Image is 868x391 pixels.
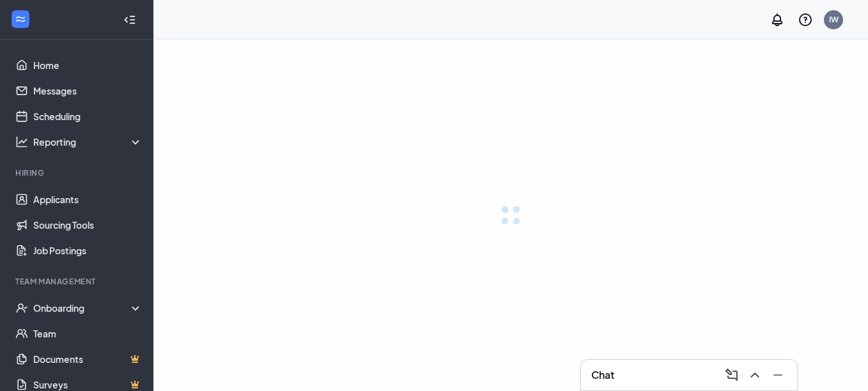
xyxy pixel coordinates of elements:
div: Team Management [15,276,140,287]
svg: QuestionInfo [798,12,813,27]
a: Scheduling [33,103,143,129]
a: Applicants [33,187,143,212]
div: Hiring [15,167,140,178]
svg: UserCheck [15,302,28,314]
a: Messages [33,78,143,103]
svg: ComposeMessage [724,367,740,383]
svg: Analysis [15,135,28,148]
a: Job Postings [33,238,143,263]
a: Team [33,321,143,346]
svg: Notifications [770,12,785,27]
button: Minimize [766,365,787,385]
button: ComposeMessage [720,365,741,385]
h3: Chat [591,368,614,382]
svg: Minimize [770,367,786,383]
button: ChevronUp [743,365,764,385]
div: Onboarding [33,302,143,314]
svg: WorkstreamLogo [14,13,27,26]
svg: ChevronUp [747,367,763,383]
svg: Collapse [123,13,136,26]
div: IW [829,14,839,25]
a: DocumentsCrown [33,346,143,372]
a: Sourcing Tools [33,212,143,238]
div: Reporting [33,135,143,148]
a: Home [33,52,143,78]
